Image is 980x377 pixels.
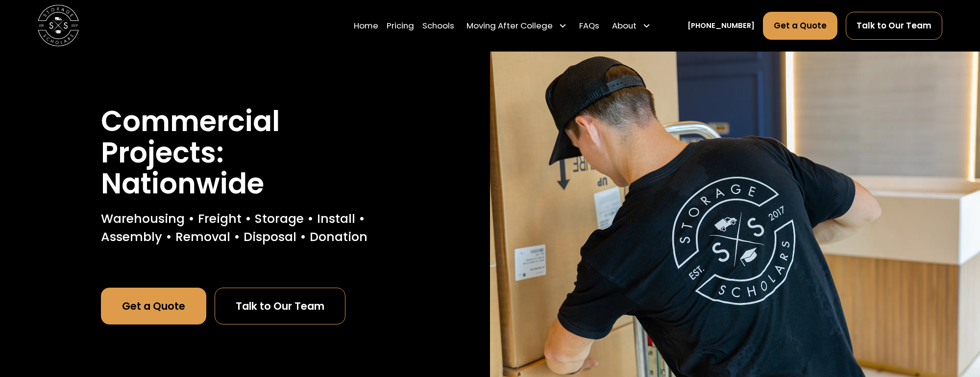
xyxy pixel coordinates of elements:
a: Get a Quote [101,288,206,324]
img: Storage Scholars main logo [38,5,79,46]
a: Home [354,11,378,40]
a: FAQs [579,11,599,40]
p: Warehousing • Freight • Storage • Install • Assembly • Removal • Disposal • Donation [101,210,389,247]
a: Schools [422,11,454,40]
div: About [608,11,655,40]
a: Talk to Our Team [215,288,345,324]
a: Pricing [387,11,414,40]
h1: Commercial Projects: Nationwide [101,106,389,199]
a: [PHONE_NUMBER] [687,20,755,31]
div: About [612,20,637,32]
div: Moving After College [463,11,571,40]
div: Moving After College [466,20,553,32]
a: Get a Quote [763,12,837,40]
a: Talk to Our Team [846,12,942,40]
